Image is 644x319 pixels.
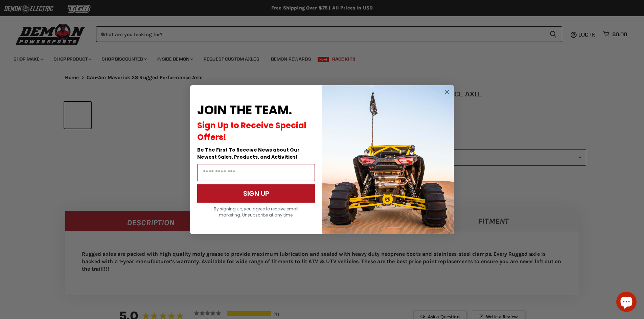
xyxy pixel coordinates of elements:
[197,146,300,160] span: Be The First To Receive News about Our Newest Sales, Products, and Activities!
[197,120,306,143] span: Sign Up to Receive Special Offers!
[197,101,292,119] span: JOIN THE TEAM.
[614,292,639,314] inbox-online-store-chat: Shopify online store chat
[322,85,454,234] img: a9095488-b6e7-41ba-879d-588abfab540b.jpeg
[214,206,298,218] span: By signing up, you agree to receive email marketing. Unsubscribe at any time.
[197,164,315,181] input: Email Address
[443,88,451,96] button: Close dialog
[197,184,315,203] button: SIGN UP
